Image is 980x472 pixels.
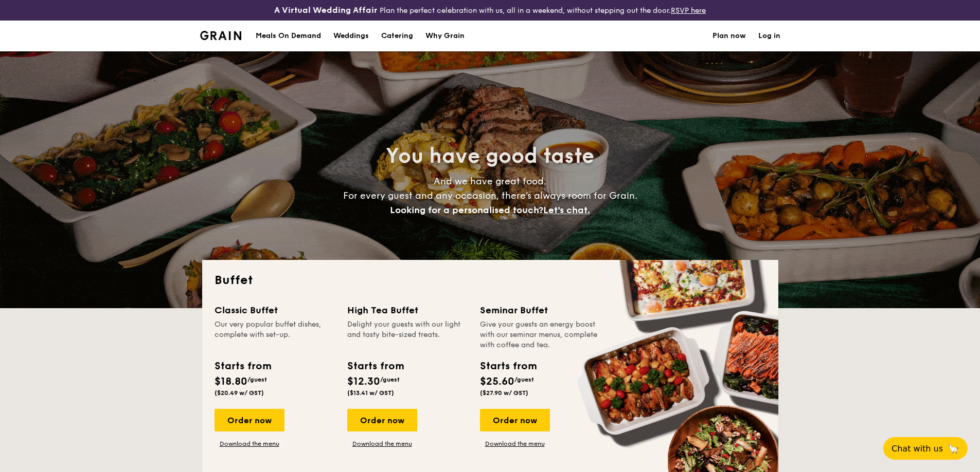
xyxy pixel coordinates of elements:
[758,21,780,51] a: Log in
[215,358,271,374] div: Starts from
[883,437,968,460] button: Chat with us🦙
[347,389,394,397] span: ($13.41 w/ GST)
[671,6,706,15] a: RSVP here
[347,440,417,448] a: Download the menu
[215,440,284,448] a: Download the menu
[274,4,378,16] h4: A Virtual Wedding Affair
[347,303,468,317] div: High Tea Buffet
[514,376,534,383] span: /guest
[215,303,335,317] div: Classic Buffet
[215,319,335,350] div: Our very popular buffet dishes, complete with set-up.
[215,409,284,431] div: Order now
[543,204,590,216] span: Let's chat.
[425,21,465,51] div: Why Grain
[390,204,543,216] span: Looking for a personalised touch?
[480,440,550,448] a: Download the menu
[215,389,264,397] span: ($20.49 w/ GST)
[480,389,528,397] span: ($27.90 w/ GST)
[347,409,417,431] div: Order now
[480,358,536,374] div: Starts from
[386,144,594,168] span: You have good taste
[381,21,413,51] h1: Catering
[419,21,471,51] a: Why Grain
[343,176,637,216] span: And we have great food. For every guest and any occasion, there’s always room for Grain.
[327,21,375,51] a: Weddings
[215,375,247,388] span: $18.80
[250,21,327,51] a: Meals On Demand
[480,319,600,350] div: Give your guests an energy boost with our seminar menus, complete with coffee and tea.
[215,272,766,289] h2: Buffet
[375,21,419,51] a: Catering
[247,376,267,383] span: /guest
[480,409,550,431] div: Order now
[347,375,380,388] span: $12.30
[347,358,403,374] div: Starts from
[712,21,746,51] a: Plan now
[380,376,400,383] span: /guest
[347,319,468,350] div: Delight your guests with our light and tasty bite-sized treats.
[892,444,943,454] span: Chat with us
[200,31,242,40] img: Grain
[200,31,242,40] a: Logotype
[256,21,321,51] div: Meals On Demand
[480,375,514,388] span: $25.60
[194,4,787,16] div: Plan the perfect celebration with us, all in a weekend, without stepping out the door.
[480,303,600,317] div: Seminar Buffet
[947,443,959,455] span: 🦙
[333,21,369,51] div: Weddings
